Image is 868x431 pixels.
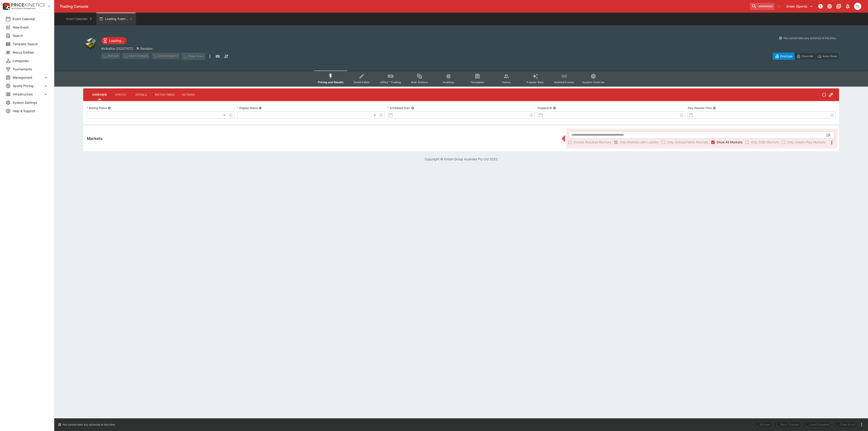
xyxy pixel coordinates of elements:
[13,17,49,21] span: Event Calendar
[11,7,36,9] img: Sportsbook Management
[776,3,783,10] button: No Bookmarks
[89,89,111,100] button: Overview
[13,50,49,55] span: Nexus Entities
[815,53,839,60] button: Auto-Save
[108,107,111,110] button: Betting Status
[780,54,793,59] p: Overtype
[54,157,868,161] p: Copyright © Entain Group Australia Pty Ltd 2025
[13,33,49,38] span: Search
[101,46,133,51] p: Copy To Clipboard
[207,53,213,60] button: more
[131,89,151,100] button: Details
[787,140,826,144] span: Only Live/In-Play Markets
[802,54,813,59] p: Override
[717,140,742,144] span: Show All Markets
[688,106,712,110] p: Play Resume Time
[824,131,833,139] button: Open
[1,2,10,11] img: PriceKinetics Logo
[13,75,43,80] span: Management
[784,3,816,10] button: Select Tenant
[844,2,852,10] button: Notifications
[816,2,825,10] button: NOT Connected to PK
[13,109,49,113] span: Help & Support
[783,36,836,40] p: You cannot take any action(s) at this time.
[411,81,428,84] span: Bulk Actions
[794,53,815,60] button: Override
[62,423,116,427] p: You cannot take any action(s) at this time.
[178,89,198,100] button: Actions
[826,2,834,10] button: Toggle light/dark mode
[13,42,49,46] span: Template Search
[751,140,779,144] span: Only SGM Markets
[854,3,861,10] div: Trent Lewis
[829,140,835,145] svg: More
[87,106,107,110] p: Betting Status
[96,13,136,25] button: Loading Event...
[573,140,611,144] span: Include Resulted Markets
[538,106,552,110] p: Suspend At
[823,54,837,59] p: Auto-Save
[554,81,574,84] span: Related Events
[318,81,344,84] span: Pricing and Results
[411,107,414,110] button: Scheduled Start
[140,46,153,51] p: Revision
[443,81,454,84] span: Auditing
[13,92,43,97] span: Infrastructure
[13,83,43,88] span: Sports Pricing
[620,140,659,144] span: Only Markets with Liability
[502,81,511,84] span: Teams
[87,136,103,141] h5: Markets
[13,67,49,71] span: Tournaments
[773,53,839,60] div: Start From
[835,2,843,10] button: Documentation
[13,58,49,63] span: Categories
[151,89,178,100] button: Match Times
[553,107,556,110] button: Suspend At
[109,38,124,43] p: Loading...
[354,81,370,84] span: Detail Editor
[380,81,401,84] span: InPlay™ Trading
[713,107,716,110] button: Play Resume Time
[582,81,604,84] span: System Controls
[13,25,49,30] span: New Event
[259,107,262,110] button: Display Status
[853,1,863,11] button: Trent Lewis
[60,4,748,9] div: Trading Console
[314,71,608,87] div: Event type filters
[667,140,708,144] span: Only Active/Visible Markets
[237,106,258,110] p: Display Status
[859,422,864,427] button: more
[387,106,410,110] p: Scheduled Start
[64,13,95,25] button: Event Calendar
[470,81,484,84] span: Templates
[111,89,131,100] button: Status
[11,3,45,7] img: PriceKinetics
[773,53,795,60] button: Overtype
[13,100,49,105] span: System Settings
[83,36,98,51] img: other.png
[527,81,544,84] span: Popular Bets
[750,3,775,10] input: search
